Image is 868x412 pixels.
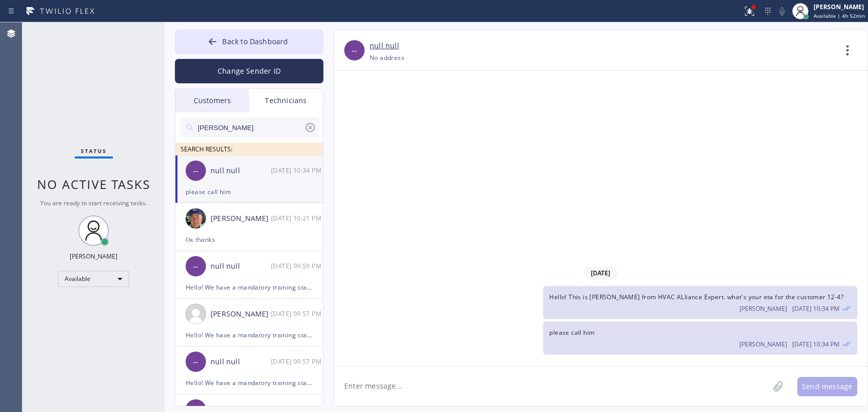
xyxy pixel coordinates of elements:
[792,304,840,313] span: [DATE] 10:34 PM
[792,340,840,348] span: [DATE] 10:34 PM
[211,261,271,272] div: null null
[81,147,107,154] span: Status
[271,356,324,367] div: 08/20/2025 9:57 AM
[271,260,324,272] div: 08/20/2025 9:59 AM
[211,213,271,225] div: [PERSON_NAME]
[193,356,198,368] span: --
[40,199,147,207] span: You are ready to start receiving tasks.
[370,52,404,64] div: No address
[370,40,399,52] a: null null
[181,145,232,153] span: SEARCH RESULTS:
[211,356,271,368] div: null null
[814,3,865,11] div: [PERSON_NAME]
[797,377,857,396] button: Send message
[186,281,313,293] div: Hello! We have a mandatory training starting [DATE] 5 pm LA time Need you to join this zoom meeet...
[352,45,357,56] span: --
[197,117,304,138] input: Search
[175,59,323,83] button: Change Sender ID
[186,304,206,324] img: user.png
[775,4,789,18] button: Mute
[249,89,323,112] div: Technicians
[193,165,198,177] span: --
[543,286,857,319] div: 08/20/2025 9:34 AM
[222,37,288,46] span: Back to Dashboard
[175,89,249,112] div: Customers
[271,165,324,176] div: 08/20/2025 9:34 AM
[186,377,313,389] div: Hello! We have a mandatory training starting [DATE] 5 pm LA time Need you to join this zoom meeet...
[193,261,198,272] span: --
[186,208,206,229] img: eb1005bbae17aab9b5e109a2067821b9.jpg
[186,234,313,245] div: Ок thanks
[175,29,323,54] button: Back to Dashboard
[584,267,617,279] span: [DATE]
[739,304,787,313] span: [PERSON_NAME]
[186,329,313,341] div: Hello! We have a mandatory training starting [DATE] 5 pm LA time Need you to join this zoom meeet...
[70,252,117,261] div: [PERSON_NAME]
[549,328,594,337] span: please call him
[739,340,787,348] span: [PERSON_NAME]
[58,271,129,287] div: Available
[549,293,844,301] span: Hello! This is [PERSON_NAME] from HVAC ALliance Expert. what's your eta for the customer 12-4?
[211,165,271,177] div: null null
[211,308,271,320] div: [PERSON_NAME]
[814,12,865,19] span: Available | 4h 52min
[37,176,151,193] span: No active tasks
[543,322,857,355] div: 08/20/2025 9:34 AM
[271,212,324,224] div: 08/20/2025 9:21 AM
[271,308,324,320] div: 08/20/2025 9:57 AM
[186,186,313,198] div: please call him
